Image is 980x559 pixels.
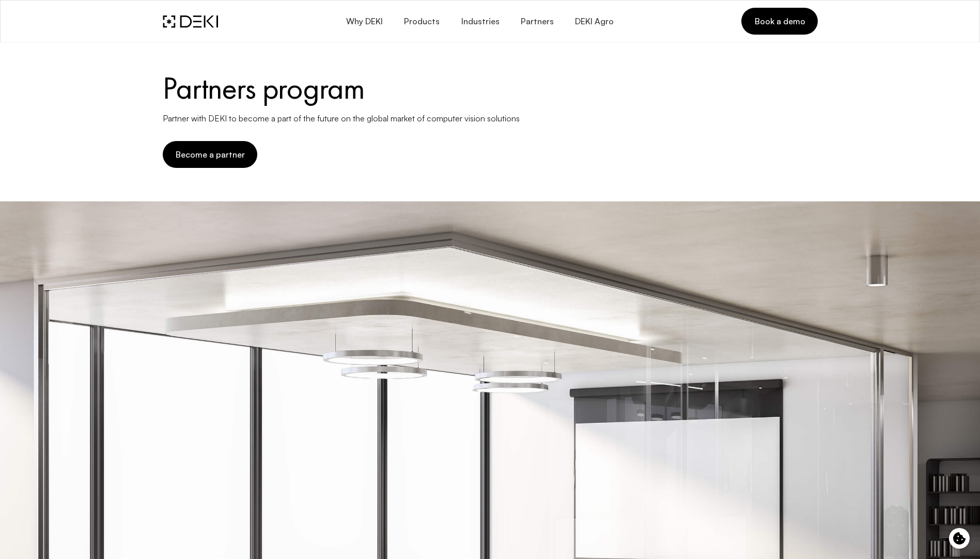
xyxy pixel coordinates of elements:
span: Products [403,17,440,26]
a: DEKI Agro [564,9,624,34]
a: Partners [510,9,564,34]
button: Why DEKI [335,9,393,34]
span: Why DEKI [345,17,382,26]
button: Industries [450,9,509,34]
span: Industries [460,17,499,26]
span: DEKI Agro [574,17,614,26]
span: Book a demo [754,15,805,27]
span: Partners [520,17,554,26]
span: Become a partner [175,149,245,160]
button: Cookie control [949,528,970,549]
button: Become a partner [163,141,257,168]
a: Book a demo [741,8,817,35]
h1: Partners program [163,72,818,104]
img: DEKI Logo [163,15,218,28]
p: Partner with DEKI to become a part of the future on the global market of computer vision solutions [163,112,561,125]
button: Products [393,9,450,34]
